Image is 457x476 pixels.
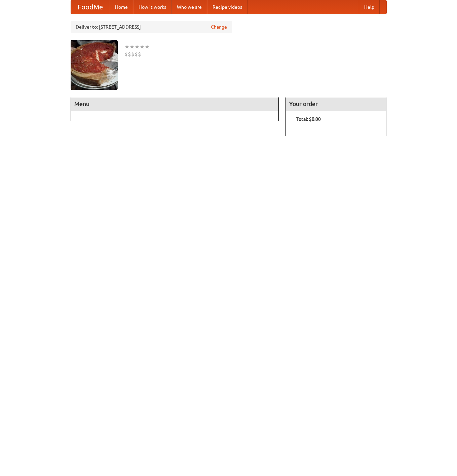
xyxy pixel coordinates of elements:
li: ★ [129,43,135,50]
a: Help [359,0,380,14]
li: ★ [140,43,145,50]
div: Deliver to: [STREET_ADDRESS] [71,21,232,33]
li: $ [135,50,138,58]
li: ★ [124,43,129,50]
a: How it works [133,0,172,14]
a: Recipe videos [207,0,247,14]
b: Total: $0.00 [296,116,321,122]
h4: Menu [71,97,279,111]
a: Who we are [172,0,207,14]
li: $ [131,50,135,58]
h4: Your order [286,97,386,111]
a: FoodMe [71,0,110,14]
a: Home [110,0,133,14]
li: ★ [135,43,140,50]
li: $ [138,50,141,58]
li: ★ [145,43,150,50]
img: angular.jpg [71,40,118,90]
a: Change [211,24,227,30]
li: $ [124,50,128,58]
li: $ [128,50,131,58]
